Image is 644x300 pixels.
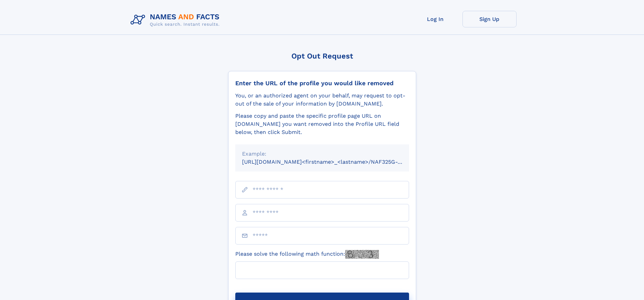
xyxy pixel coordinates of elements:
[235,79,409,87] div: Enter the URL of the profile you would like removed
[235,112,409,136] div: Please copy and paste the specific profile page URL on [DOMAIN_NAME] you want removed into the Pr...
[228,52,416,60] div: Opt Out Request
[462,11,517,27] a: Sign Up
[235,92,409,108] div: You, or an authorized agent on your behalf, may request to opt-out of the sale of your informatio...
[242,159,422,165] small: [URL][DOMAIN_NAME]<firstname>_<lastname>/NAF325G-xxxxxxxx
[242,150,402,158] div: Example:
[128,11,225,29] img: Logo Names and Facts
[235,250,379,259] label: Please solve the following math function:
[408,11,462,27] a: Log In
